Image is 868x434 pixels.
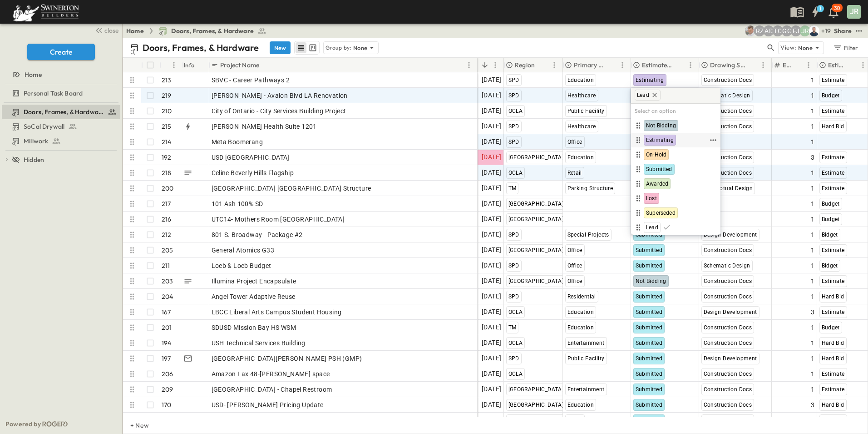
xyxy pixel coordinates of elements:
span: Submitted [636,340,663,346]
span: 1 [811,91,814,100]
span: Estimate [822,170,845,176]
p: 170 [162,400,172,409]
span: Bidget [822,262,838,269]
button: Sort [748,60,758,70]
span: close [104,26,118,35]
span: Estimate [822,247,845,253]
p: None [798,43,813,52]
div: Lead [633,222,719,233]
p: 213 [162,76,172,85]
button: Sort [848,60,858,70]
span: Construction Docs [704,293,752,300]
span: SoCal Drywall [24,122,64,131]
span: Estimating [646,136,674,144]
p: 219 [162,91,172,100]
a: Millwork [2,135,118,147]
span: Construction Docs [704,170,752,176]
span: 1 [811,323,814,332]
p: Estimate Status [642,61,673,70]
div: Millworktest [2,134,120,148]
span: SBVC - Career Pathways 2 [212,76,290,85]
span: Apple 1750 [212,416,245,425]
span: 1 [811,168,814,177]
span: SPD [508,232,519,238]
p: 203 [162,277,173,286]
span: [DATE] [482,399,501,410]
button: Sort [675,60,685,70]
span: 1 [811,246,814,255]
span: Submitted [636,402,663,408]
span: Meta Boomerang [212,137,263,146]
button: close [91,24,120,36]
div: # [159,58,182,72]
span: Celine Beverly Hills Flagship [212,168,294,177]
span: Estimate [822,371,845,377]
span: Estimate [822,154,845,161]
p: 216 [162,215,172,224]
span: SPD [508,92,519,99]
span: Submitted [636,293,663,300]
button: Create [27,44,95,60]
button: Menu [490,60,501,71]
p: Estimate Type [828,61,846,70]
span: City of Ontario - City Services Building Project [212,106,346,116]
span: Office [567,262,582,269]
span: [DATE] [482,353,501,363]
span: Estimate [822,386,845,393]
a: Personal Task Board [2,87,118,100]
a: Doors, Frames, & Hardware [158,26,266,35]
span: Retail [567,170,582,176]
button: Menu [685,60,696,71]
span: Office [567,278,582,284]
span: Millwork [24,136,48,146]
span: OCLA [508,170,523,176]
span: Submitted [636,309,663,315]
div: Gerrad Gerber (gerrad.gerber@swinerton.com) [781,25,792,36]
span: Conceptual Design [704,185,753,192]
button: kanban view [307,42,318,53]
img: 6c363589ada0b36f064d841b69d3a419a338230e66bb0a533688fa5cc3e9e735.png [11,2,81,21]
span: Construction Docs [704,123,752,130]
span: Bidget [822,232,838,238]
span: Hard Bid [822,340,844,346]
span: Construction Docs [704,247,752,253]
div: SoCal Drywalltest [2,119,120,134]
span: 3 [811,400,814,409]
span: SPD [508,262,519,269]
button: Sort [480,60,490,70]
button: Menu [168,60,179,71]
span: [PERSON_NAME] Health Suite 1201 [212,122,317,131]
span: Lead [637,91,649,99]
span: [DATE] [482,75,501,85]
span: Entertainment [567,386,605,393]
span: Submitted [636,247,663,253]
span: SDUSD Mission Bay HS WSM [212,323,296,332]
div: Doors, Frames, & Hardwaretest [2,105,120,119]
span: Design Development [704,355,757,362]
div: Travis Osterloh (travis.osterloh@swinerton.com) [772,25,783,36]
span: 1 [811,122,814,131]
span: [DATE] [482,245,501,255]
div: Alyssa De Robertis (aderoberti@swinerton.com) [763,25,774,36]
span: 1 [811,277,814,286]
span: [DATE] [482,307,501,317]
span: [DATE] [482,322,501,333]
span: [GEOGRAPHIC_DATA][PERSON_NAME] PSH (GMP) [212,354,362,363]
span: 1 [811,369,814,378]
span: 3 [811,308,814,317]
span: Estimate [822,185,845,192]
p: Drawing Status [710,61,746,70]
span: Construction Docs [704,154,752,161]
span: Estimate [822,108,845,114]
span: General Atomics G33 [212,246,275,255]
button: Sort [607,60,617,70]
span: 1 [811,76,814,85]
span: Budget [822,92,840,99]
button: row view [296,42,306,53]
span: [PERSON_NAME] - Avalon Blvd LA Renovation [212,91,348,100]
span: Parking Structure [567,185,613,192]
div: Joshua Russell (joshua.russell@swinerton.com) [799,25,810,36]
p: 209 [162,385,173,394]
span: Budget [822,201,840,207]
span: [GEOGRAPHIC_DATA] - Chapel Restroom [212,385,332,394]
